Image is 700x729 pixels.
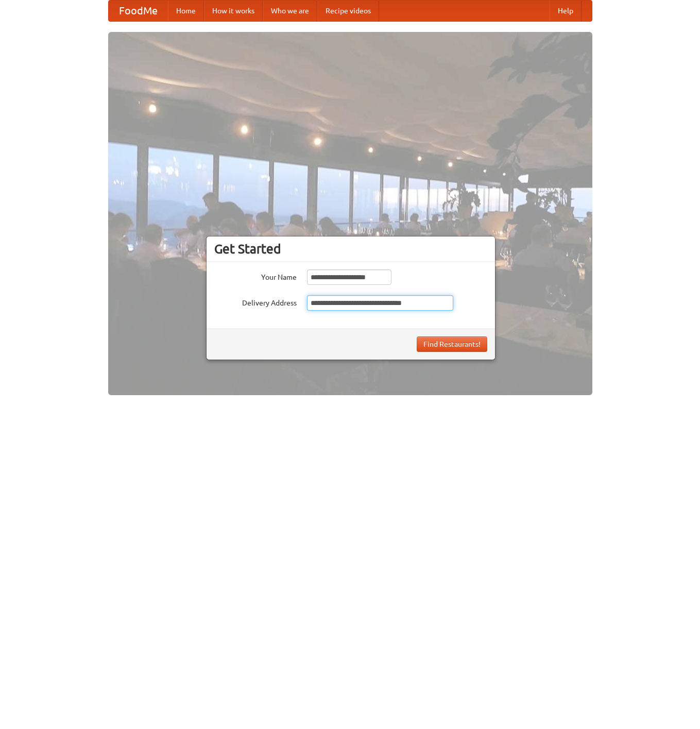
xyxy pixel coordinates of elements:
a: FoodMe [109,1,168,21]
a: Who we are [263,1,317,21]
a: Home [168,1,204,21]
h3: Get Started [214,241,487,257]
a: Help [550,1,582,21]
a: Recipe videos [317,1,379,21]
a: How it works [204,1,263,21]
label: Delivery Address [214,295,297,308]
label: Your Name [214,269,297,282]
button: Find Restaurants! [417,336,487,352]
